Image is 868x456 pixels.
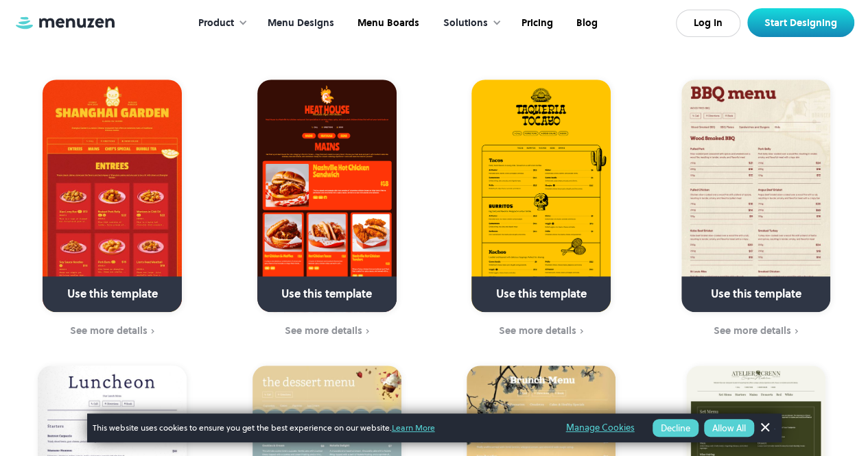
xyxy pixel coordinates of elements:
[443,324,640,339] a: See more details
[508,2,563,45] a: Pricing
[14,324,211,339] a: See more details
[443,16,488,31] div: Solutions
[285,325,362,336] div: See more details
[430,2,508,45] div: Solutions
[704,419,754,437] button: Allow All
[657,324,855,339] a: See more details
[185,2,255,45] div: Product
[257,80,397,312] a: Use this template
[714,325,791,336] div: See more details
[499,325,576,336] div: See more details
[93,422,547,434] span: This website uses cookies to ensure you get the best experience on our website.
[653,419,699,437] button: Decline
[566,420,635,435] a: Manage Cookies
[70,325,148,336] div: See more details
[676,10,740,37] a: Log In
[392,422,435,433] a: Learn More
[344,2,430,45] a: Menu Boards
[43,80,182,312] a: Use this template
[754,418,775,438] a: Dismiss Banner
[228,324,426,339] a: See more details
[563,2,608,45] a: Blog
[255,2,344,45] a: Menu Designs
[198,16,234,31] div: Product
[471,80,611,312] a: Use this template
[681,80,830,312] a: Use this template
[747,8,854,37] a: Start Designing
